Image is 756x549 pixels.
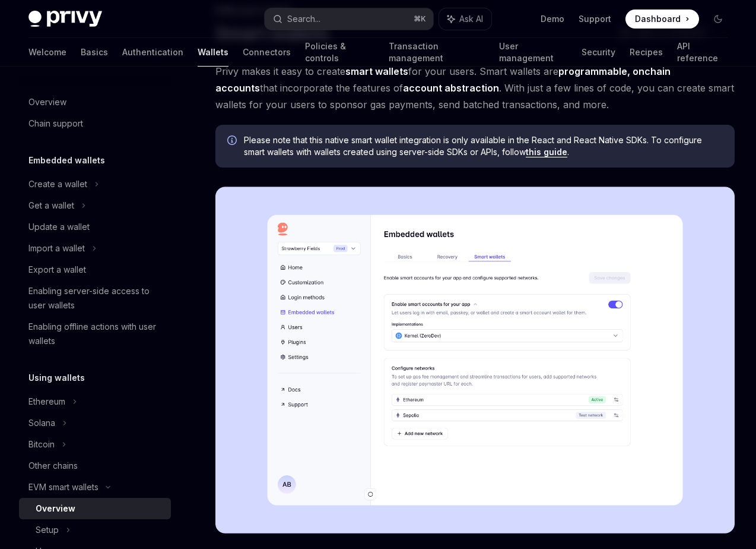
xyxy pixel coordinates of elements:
[28,11,102,27] img: dark logo
[28,480,99,494] div: EVM smart wallets
[287,12,320,26] div: Search...
[625,10,699,29] a: Dashboard
[28,177,87,191] div: Create a wallet
[28,395,65,409] div: Ethereum
[403,82,499,94] a: account abstraction
[122,38,183,67] a: Authentication
[459,13,483,25] span: Ask AI
[19,280,171,316] a: Enabling server-side access to user wallets
[414,14,426,24] span: ⌘ K
[28,284,164,313] div: Enabling server-side access to user wallets
[215,63,735,113] span: Privy makes it easy to create for your users. Smart wallets are that incorporate the features of ...
[244,134,723,158] span: Please note that this native smart wallet integration is only available in the React and React Na...
[28,241,85,255] div: Import a wallet
[19,91,171,113] a: Overview
[243,38,291,67] a: Connectors
[81,38,108,67] a: Basics
[28,95,66,109] div: Overview
[345,65,408,77] strong: smart wallets
[389,38,485,67] a: Transaction management
[19,455,171,477] a: Other chains
[579,13,611,25] a: Support
[28,416,55,430] div: Solana
[635,13,681,25] span: Dashboard
[227,135,239,147] svg: Info
[526,147,567,157] a: this guide
[36,523,59,537] div: Setup
[28,459,78,473] div: Other chains
[28,198,74,213] div: Get a wallet
[28,263,86,277] div: Export a wallet
[28,437,55,452] div: Bitcoin
[36,501,75,516] div: Overview
[28,116,83,131] div: Chain support
[19,259,171,280] a: Export a wallet
[19,498,171,519] a: Overview
[19,216,171,238] a: Update a wallet
[305,38,374,67] a: Policies & controls
[499,38,567,67] a: User management
[198,38,228,67] a: Wallets
[215,187,735,534] img: Sample enable smart wallets
[28,371,85,385] h5: Using wallets
[28,320,164,348] div: Enabling offline actions with user wallets
[541,13,564,25] a: Demo
[28,38,66,67] a: Welcome
[677,38,728,67] a: API reference
[439,8,491,30] button: Ask AI
[630,38,663,67] a: Recipes
[265,8,433,30] button: Search...⌘K
[19,113,171,134] a: Chain support
[28,220,90,234] div: Update a wallet
[582,38,615,67] a: Security
[709,10,728,29] button: Toggle dark mode
[28,153,105,168] h5: Embedded wallets
[19,316,171,352] a: Enabling offline actions with user wallets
